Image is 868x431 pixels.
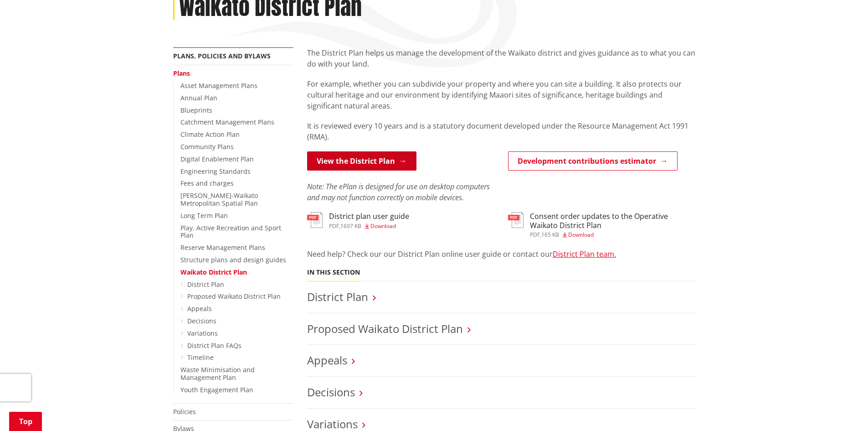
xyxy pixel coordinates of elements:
a: Appeals [187,304,212,313]
a: District Plan FAQs [187,341,241,350]
p: For example, whether you can subdivide your property and where you can site a building. It also p... [307,78,695,111]
div: , [329,223,409,229]
a: Community Plans [180,142,234,151]
a: District Plan [307,289,368,304]
p: Need help? Check our our District Plan online user guide or contact our [307,249,695,260]
span: 1697 KB [340,222,361,230]
span: Download [568,231,594,239]
a: Asset Management Plans [180,81,257,90]
a: District Plan team. [553,249,616,259]
a: District Plan [187,280,224,289]
a: Waikato District Plan [180,268,247,276]
img: document-pdf.svg [307,212,323,228]
p: It is reviewed every 10 years and is a statutory document developed under the Resource Management... [307,120,695,142]
a: Digital Enablement Plan [180,155,254,163]
div: , [530,232,695,238]
a: Appeals [307,353,347,368]
a: Engineering Standards [180,167,251,176]
a: Fees and charges [180,179,234,187]
a: Proposed Waikato District Plan [187,292,281,301]
a: Climate Action Plan [180,130,240,139]
a: Variations [187,329,218,338]
a: [PERSON_NAME]-Waikato Metropolitan Spatial Plan [180,191,258,208]
a: Plans [173,69,190,78]
a: Consent order updates to the Operative Waikato District Plan pdf,165 KB Download [508,212,695,237]
a: Reserve Management Plans [180,243,265,252]
a: Annual Plan [180,93,217,102]
a: Catchment Management Plans [180,118,274,126]
a: Waste Minimisation and Management Plan [180,365,255,382]
a: Timeline [187,353,214,362]
a: Long Term Plan [180,211,228,220]
a: Development contributions estimator [508,151,678,171]
a: Decisions [307,384,355,400]
em: Note: The ePlan is designed for use on desktop computers and may not function correctly on mobile... [307,182,490,203]
p: The District Plan helps us manage the development of the Waikato district and gives guidance as t... [307,47,695,69]
a: Proposed Waikato District Plan [307,321,463,336]
iframe: Messenger Launcher [826,393,859,426]
a: Blueprints [180,106,212,114]
span: pdf [329,222,339,230]
a: Decisions [187,317,216,325]
a: Youth Engagement Plan [180,385,253,394]
a: Structure plans and design guides [180,255,286,264]
a: Top [9,412,42,431]
img: document-pdf.svg [508,212,524,228]
h3: Consent order updates to the Operative Waikato District Plan [530,212,695,229]
h5: In this section [307,269,360,276]
a: District plan user guide pdf,1697 KB Download [307,212,409,228]
a: Play, Active Recreation and Sport Plan [180,223,281,240]
span: 165 KB [541,231,559,239]
a: Plans, policies and bylaws [173,52,271,60]
h3: District plan user guide [329,212,409,221]
a: View the District Plan [307,151,416,171]
span: pdf [530,231,540,239]
span: Download [370,222,396,230]
a: Policies [173,407,196,416]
